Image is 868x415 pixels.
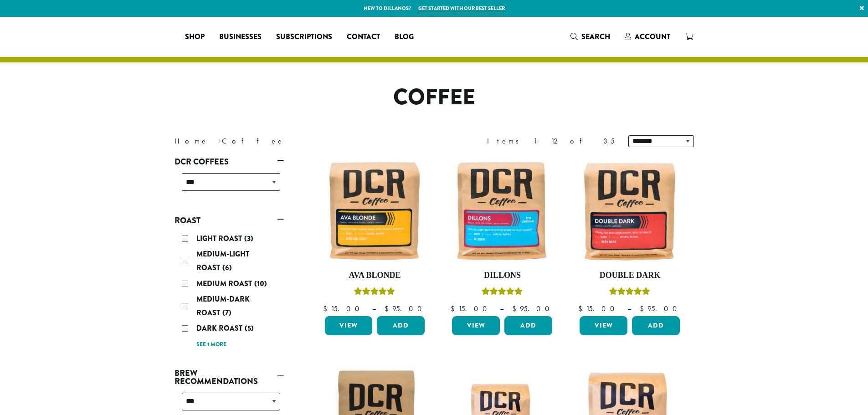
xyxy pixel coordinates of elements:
span: Dark Roast [196,323,245,333]
a: View [580,316,627,335]
span: (7) [222,307,231,318]
span: Medium-Light Roast [196,249,249,273]
img: Dillons-12oz-300x300.jpg [450,159,555,263]
span: › [218,133,221,147]
span: (3) [244,233,253,244]
button: Add [632,316,680,335]
span: – [627,304,631,313]
span: Account [635,31,670,42]
div: Roast [175,228,284,354]
span: – [500,304,503,313]
nav: Breadcrumb [175,136,421,147]
span: $ [578,304,586,313]
a: View [325,316,373,335]
h4: Dillons [450,271,555,281]
img: Double-Dark-12oz-300x300.jpg [577,159,682,263]
a: DillonsRated 5.00 out of 5 [450,159,555,313]
a: Brew Recommendations [175,365,284,389]
bdi: 15.00 [451,304,491,313]
span: $ [451,304,458,313]
h1: Coffee [168,84,701,111]
span: Medium Roast [196,278,254,289]
div: Items 1-12 of 35 [487,136,615,147]
div: DCR Coffees [175,169,284,202]
bdi: 95.00 [640,304,681,313]
span: (6) [222,262,232,273]
span: Blog [395,31,414,43]
bdi: 95.00 [385,304,426,313]
span: (5) [245,323,254,333]
span: Search [581,31,610,42]
a: See 1 more [196,340,226,349]
a: View [452,316,500,335]
a: DCR Coffees [175,154,284,169]
h4: Double Dark [577,271,682,281]
a: Ava BlondeRated 5.00 out of 5 [323,159,427,313]
span: $ [385,304,392,313]
span: Shop [185,31,205,43]
span: Medium-Dark Roast [196,294,250,318]
h4: Ava Blonde [323,271,427,281]
span: Subscriptions [276,31,332,43]
div: Rated 5.00 out of 5 [354,286,395,300]
bdi: 95.00 [512,304,554,313]
div: Rated 5.00 out of 5 [482,286,523,300]
a: Roast [175,213,284,228]
bdi: 15.00 [578,304,619,313]
div: Rated 4.50 out of 5 [609,286,650,300]
a: Double DarkRated 4.50 out of 5 [577,159,682,313]
span: Light Roast [196,233,244,244]
a: Home [175,136,208,146]
button: Add [504,316,552,335]
span: Businesses [219,31,262,43]
span: $ [512,304,520,313]
img: Ava-Blonde-12oz-1-300x300.jpg [322,159,427,263]
span: (10) [254,278,267,289]
span: – [372,304,376,313]
button: Add [377,316,425,335]
span: $ [323,304,331,313]
span: $ [640,304,647,313]
span: Contact [347,31,380,43]
bdi: 15.00 [323,304,364,313]
a: Shop [178,30,212,44]
a: Search [563,29,617,44]
a: Get started with our best seller [418,5,505,12]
